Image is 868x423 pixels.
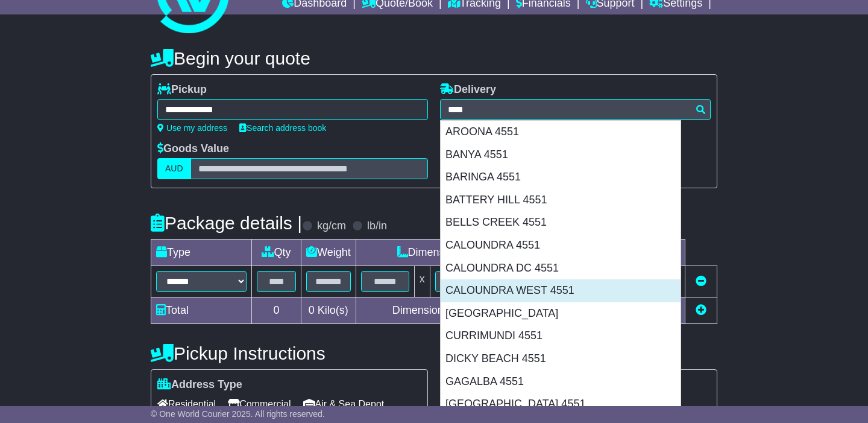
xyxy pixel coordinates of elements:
[441,393,681,416] div: [GEOGRAPHIC_DATA] 4551
[151,297,252,324] td: Total
[367,220,387,233] label: lb/in
[151,48,717,68] h4: Begin your quote
[157,158,191,179] label: AUD
[252,240,301,266] td: Qty
[303,395,385,413] span: Air & Sea Depot
[157,123,227,133] a: Use my address
[301,240,356,266] td: Weight
[441,144,681,167] div: BANYA 4551
[440,83,496,97] label: Delivery
[157,395,216,413] span: Residential
[414,266,430,297] td: x
[696,275,706,287] a: Remove this item
[228,395,291,413] span: Commercial
[309,304,315,316] span: 0
[441,189,681,212] div: BATTERY HILL 4551
[441,279,681,302] div: CALOUNDRA WEST 4551
[441,257,681,280] div: CALOUNDRA DC 4551
[239,123,326,133] a: Search address book
[157,142,229,156] label: Goods Value
[696,304,706,316] a: Add new item
[151,343,428,363] h4: Pickup Instructions
[157,83,207,97] label: Pickup
[441,234,681,257] div: CALOUNDRA 4551
[151,409,325,419] span: © One World Courier 2025. All rights reserved.
[441,325,681,348] div: CURRIMUNDI 4551
[441,371,681,393] div: GAGALBA 4551
[356,240,562,266] td: Dimensions (L x W x H)
[252,297,301,324] td: 0
[440,99,711,120] typeahead: Please provide city
[157,378,242,392] label: Address Type
[317,220,346,233] label: kg/cm
[441,121,681,144] div: AROONA 4551
[301,297,356,324] td: Kilo(s)
[441,302,681,325] div: [GEOGRAPHIC_DATA]
[441,348,681,371] div: DICKY BEACH 4551
[441,211,681,234] div: BELLS CREEK 4551
[441,166,681,189] div: BARINGA 4551
[151,240,252,266] td: Type
[356,297,562,324] td: Dimensions in Centimetre(s)
[151,213,302,233] h4: Package details |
